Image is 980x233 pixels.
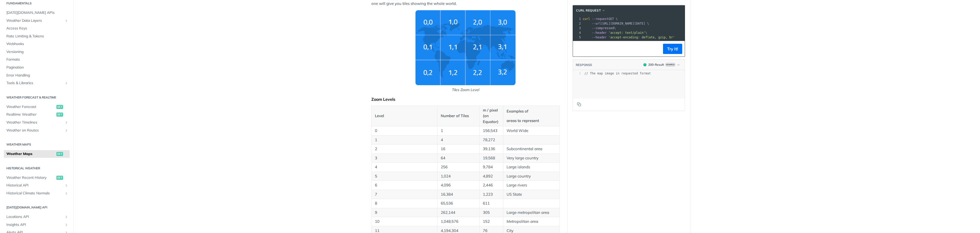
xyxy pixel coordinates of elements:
a: Weather on RoutesShow subpages for Weather on Routes [4,127,70,134]
span: Locations API [6,214,63,219]
a: Weather Recent Historyget [4,174,70,182]
span: --header [592,31,607,35]
span: Weather on Routes [6,128,63,133]
button: Show subpages for Tools & Libraries [64,81,68,85]
p: 9,784 [483,164,500,170]
button: Show subpages for Historical API [64,183,68,187]
span: [DATE][DOMAIN_NAME] APIs [6,10,68,15]
p: 4,096 [441,182,476,188]
p: Metropolitan area [507,219,556,225]
p: World Wide [507,128,556,134]
span: get [56,152,63,156]
a: Access Keys [4,25,70,32]
button: Show subpages for Weather Timelines [64,120,68,125]
h2: Fundamentals [4,1,70,6]
span: Weather Timelines [6,120,63,125]
span: Pagination [6,65,68,70]
div: 1 [573,17,582,21]
p: Level [375,113,434,119]
p: areas to represent [507,118,556,124]
p: Large country [507,173,556,179]
h2: [DATE][DOMAIN_NAME] API [4,205,70,210]
p: Tiles Zoom Level [371,87,560,93]
p: 7 [375,192,434,197]
p: Large rivers [507,182,556,188]
span: 200 [643,63,646,66]
p: 4 [375,164,434,170]
p: 16,384 [441,192,476,197]
button: Copy to clipboard [575,101,583,108]
p: 611 [483,201,500,206]
span: Example [665,63,676,67]
a: Versioning [4,48,70,56]
span: \ [583,26,616,30]
span: Versioning [6,49,68,54]
button: Try It! [663,44,682,54]
a: Error Handling [4,72,70,79]
span: get [56,105,63,109]
p: 152 [483,219,500,225]
a: Formats [4,56,70,63]
p: 1,024 [441,173,476,179]
span: --compressed [592,26,614,30]
span: [URL][DOMAIN_NAME][DATE] \ [583,22,649,25]
p: Very large country [507,155,556,161]
h2: Weather Forecast & realtime [4,95,70,100]
p: 2 [375,146,434,152]
span: Weather Recent History [6,175,55,180]
span: 'accept-encoding: deflate, gzip, br' [608,36,675,39]
span: 'accept: text/plain' [608,31,645,35]
p: 64 [441,155,476,161]
span: \ [583,31,647,35]
span: Webhooks [6,41,68,47]
span: --request [592,17,608,21]
p: 1,048,576 [441,219,476,225]
a: [DATE][DOMAIN_NAME] APIs [4,9,70,17]
div: 2 [573,21,582,26]
span: Weather Data Layers [6,18,63,23]
p: 6 [375,182,434,188]
a: Weather Forecastget [4,103,70,111]
span: Weather Forecast [6,104,55,109]
span: cURL Request [576,8,601,13]
a: Realtime Weatherget [4,111,70,118]
span: GET \ [583,17,618,21]
p: Subcontinental area [507,146,556,152]
span: Historical API [6,183,63,188]
a: Rate Limiting & Tokens [4,32,70,40]
p: 262,144 [441,210,476,216]
p: Number of Tiles [441,113,476,119]
button: 200200-ResultExample [641,62,682,67]
span: curl [583,17,590,21]
a: Weather TimelinesShow subpages for Weather Timelines [4,119,70,126]
p: 8 [375,201,434,206]
p: 1,223 [483,192,500,197]
img: weather-grid-map.png [415,10,516,85]
p: 39,136 [483,146,500,152]
span: Weather Maps [6,151,55,157]
div: 3 [573,26,582,30]
span: Insights API [6,222,63,227]
p: 256 [441,164,476,170]
span: get [56,113,63,117]
div: 200 - Result [648,62,664,67]
p: 4,892 [483,173,500,179]
button: Show subpages for Insights API [64,223,68,227]
div: Zoom Levels [371,97,560,102]
button: cURL Request [574,8,607,13]
p: 156,543 [483,128,500,134]
p: 0 [375,128,434,134]
p: 1 [441,128,476,134]
span: --url [592,22,601,25]
p: 19,568 [483,155,500,161]
a: Weather Data LayersShow subpages for Weather Data Layers [4,17,70,25]
p: Large islands [507,164,556,170]
p: m / pixel (on Equator) [483,107,500,125]
span: Rate Limiting & Tokens [6,34,68,39]
button: Show subpages for Locations API [64,215,68,219]
button: RESPONSE [575,62,592,68]
p: 1 [375,137,434,143]
p: 9 [375,210,434,216]
button: Copy to clipboard [575,45,583,53]
a: Historical APIShow subpages for Historical API [4,182,70,189]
